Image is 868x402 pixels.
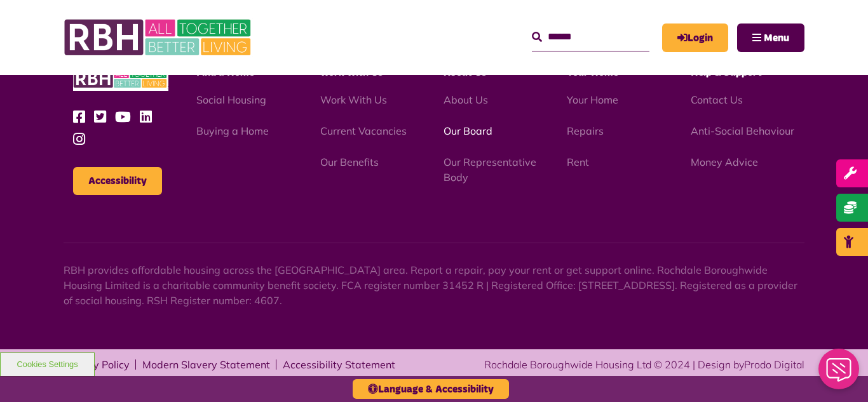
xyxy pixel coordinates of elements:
a: Buying a Home [196,124,269,137]
a: Contact Us [691,93,743,106]
button: Accessibility [73,167,162,195]
a: MyRBH [662,23,728,52]
div: Rochdale Boroughwide Housing Ltd © 2024 | Design by [484,357,804,372]
a: Our Benefits [320,156,379,168]
a: Privacy Policy [64,359,130,370]
a: Work With Us [320,93,387,106]
a: Social Housing - open in a new tab [196,93,266,106]
a: Prodo Digital - open in a new tab [744,358,804,371]
input: Search [532,23,649,51]
img: RBH [73,66,168,91]
a: Accessibility Statement [283,359,395,370]
button: Language & Accessibility [353,379,509,399]
a: Your Home [567,93,618,106]
span: Menu [764,33,789,43]
a: Anti-Social Behaviour [691,124,794,137]
iframe: Netcall Web Assistant for live chat [811,345,868,402]
a: Rent [567,156,589,168]
img: RBH [64,13,254,62]
p: RBH provides affordable housing across the [GEOGRAPHIC_DATA] area. Report a repair, pay your rent... [64,262,804,308]
a: Current Vacancies [320,124,407,137]
a: Our Board [444,124,492,137]
a: Repairs [567,124,604,137]
button: Navigation [737,23,804,52]
a: Money Advice [691,156,758,168]
a: Modern Slavery Statement - open in a new tab [142,359,270,370]
a: Our Representative Body [444,156,536,184]
a: About Us [444,93,488,106]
